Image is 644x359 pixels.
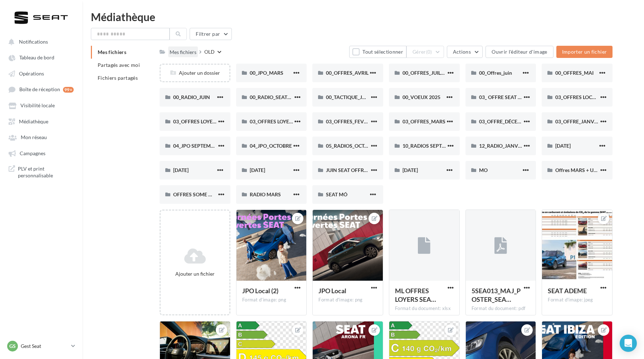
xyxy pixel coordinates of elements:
span: OFFRES SOME MAI [173,191,218,197]
a: Boîte de réception 99+ [4,83,78,96]
span: Fichiers partagés [98,75,138,81]
button: Importer un fichier [556,46,613,58]
span: SEAT MÓ [326,191,347,197]
span: Médiathèque [19,118,48,124]
span: 00_Offres_juin [479,70,512,76]
a: PLV et print personnalisable [4,162,78,182]
span: Importer un fichier [562,49,607,55]
span: 04_JPO SEPTEMBRE [173,143,220,149]
div: Format du document: xlsx [395,305,454,312]
span: 10_RADIOS SEPTEMBRE [402,143,459,149]
span: Boîte de réception [19,87,60,93]
span: JPO Local [318,287,346,295]
a: Opérations [4,67,78,80]
span: 00_OFFRES_JUILLET AOÛT [402,70,464,76]
span: 00_OFFRES_AVRIL [326,70,369,76]
a: GS Gest Seat [6,339,77,353]
button: Filtrer par [190,28,232,40]
span: Notifications [19,39,48,45]
span: 5SEA013_MAJ_POSTER_SEAT_ADEME_1200x800_E5_HD [472,287,521,303]
span: [DATE] [555,143,571,149]
span: 05_RADIOS_OCTOBRE [326,143,377,149]
span: 04_JPO_OCTOBRE [250,143,292,149]
span: (0) [426,49,432,55]
div: Format du document: pdf [472,305,530,312]
a: Campagnes [4,147,78,159]
div: Ajouter un fichier [164,270,226,277]
span: 00_JPO_MARS [250,70,283,76]
span: Partagés avec moi [98,62,140,68]
span: Mes fichiers [98,49,126,55]
span: Actions [453,49,471,55]
span: 03_OFFRES_MARS [402,118,445,124]
div: Mes fichiers [170,49,196,56]
div: Open Intercom Messenger [620,335,637,352]
span: 12_RADIO_JANVIER [479,143,526,149]
div: Format d'image: png [318,297,377,303]
p: Gest Seat [21,343,68,350]
span: 03_OFFRES LOCAL SEPTEMBRE [555,94,628,100]
span: 00_RADIO_JUIN [173,94,210,100]
a: Médiathèque [4,115,78,128]
span: Offres MARS + USP [555,167,600,173]
span: 03_OFFRES LOYERS SOME SEAT NOVEMBRE [250,118,353,124]
span: JUIN SEAT OFFRES JPO RADIOS NEW CAMPAIGN [326,167,441,173]
span: 03_OFFRES_FEVRIER [326,118,375,124]
span: Campagnes [20,150,45,156]
div: Médiathèque [91,11,635,22]
button: Notifications [4,35,75,48]
div: OLD [204,48,215,55]
span: [DATE] [173,167,189,173]
a: Tableau de bord [4,51,78,64]
div: Format d'image: jpeg [548,297,606,303]
span: RADIO MARS [250,191,281,197]
span: Tableau de bord [19,55,54,61]
span: GS [9,343,16,350]
span: 00_VOEUX 2025 [402,94,440,100]
span: 03_OFFRE_JANVIER [555,118,602,124]
div: 99+ [63,87,74,93]
button: Tout sélectionner [349,46,406,58]
span: 03_OFFRE_DÉCEMBRE [479,118,531,124]
span: Opérations [19,70,44,77]
button: Actions [447,46,483,58]
span: 03_ OFFRE SEAT AOUT LOCAL - SOCIAL MEDIA [479,94,587,100]
span: SEAT ADEME [548,287,587,295]
span: 00_RADIO_SEAT_MARS [250,94,304,100]
span: PLV et print personnalisable [18,165,74,179]
span: 03_OFFRES LOYERS OCTOBRE [173,118,243,124]
a: Mon réseau [4,131,78,143]
span: [DATE] [250,167,265,173]
span: ML OFFRES LOYERS SEAT JUIN 2025 [395,287,436,303]
span: 00_TACTIQUE_JUILLET AOÛT [326,94,393,100]
span: [DATE] [402,167,418,173]
span: JPO Local (2) [242,287,278,295]
button: Ouvrir l'éditeur d'image [486,46,553,58]
span: Visibilité locale [20,103,55,109]
button: Gérer(0) [406,46,444,58]
span: MO [479,167,488,173]
span: 00_OFFRES_MAI [555,70,594,76]
span: Mon réseau [21,134,47,141]
div: Format d'image: png [242,297,301,303]
a: Visibilité locale [4,99,78,112]
div: Ajouter un dossier [161,69,229,77]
